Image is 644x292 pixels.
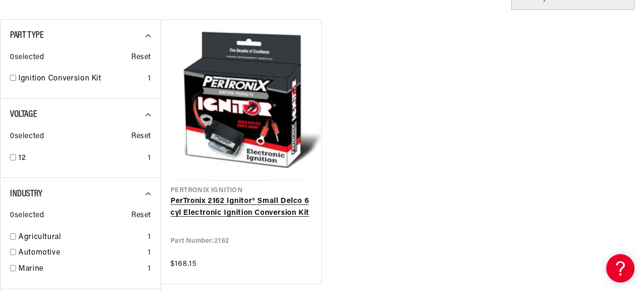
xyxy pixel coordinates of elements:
[18,73,144,85] a: Ignition Conversion Kit
[131,52,151,64] span: Reset
[148,263,151,275] div: 1
[148,231,151,244] div: 1
[10,210,44,222] span: 0 selected
[170,195,312,220] a: PerTronix 2162 Ignitor® Small Delco 6 cyl Electronic Ignition Conversion Kit
[148,152,151,165] div: 1
[10,189,42,199] span: Industry
[10,31,43,40] span: Part Type
[18,263,144,275] a: Marine
[10,52,44,64] span: 0 selected
[148,247,151,259] div: 1
[18,152,144,165] a: 12
[10,110,37,119] span: Voltage
[148,73,151,85] div: 1
[18,247,144,259] a: Automotive
[18,231,144,244] a: Agricultural
[131,210,151,222] span: Reset
[10,131,44,143] span: 0 selected
[131,131,151,143] span: Reset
